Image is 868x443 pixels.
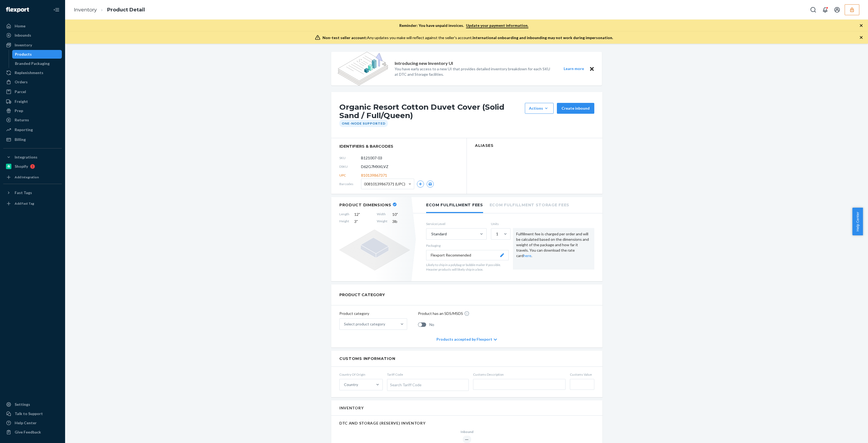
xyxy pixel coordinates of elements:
div: Integrations [15,154,37,160]
div: Inventory [15,42,32,48]
input: Standard [431,231,431,237]
a: Inventory [3,41,62,49]
a: Shopify [3,162,62,171]
a: Home [3,22,62,30]
span: 3 [354,219,372,224]
li: Ecom Fulfillment Fees [426,197,483,213]
div: Add Integration [15,175,39,179]
iframe: Opens a widget where you can chat to one of our agents [834,427,863,440]
span: DSKU [339,164,361,169]
p: Product category [339,311,407,316]
p: Introducing new Inventory UI [395,60,453,67]
a: Replenishments [3,68,62,77]
a: Parcel [3,87,62,96]
a: Billing [3,135,62,144]
div: Billing [15,137,26,142]
a: Settings [3,400,62,409]
div: Add Fast Tag [15,201,34,206]
span: 12 [354,212,372,217]
p: Likely to ship in a polybag or bubble mailer if possible. Heavier products will likely ship in a ... [426,262,509,272]
span: Customs Value [570,372,594,377]
a: Reporting [3,125,62,134]
span: 810139867371 [361,173,387,178]
div: Returns [15,117,29,123]
h1: Organic Resort Cotton Duvet Cover (Solid Sand / Full/Queen) [339,103,522,120]
p: You have early access to a new UI that provides detailed inventory breakdown for each SKU at DTC ... [395,66,554,77]
div: Any updates you make will reflect against the seller's account. [323,35,613,40]
a: Products [12,50,62,59]
button: Open account menu [832,4,843,15]
div: Search Tariff Code [387,379,468,391]
div: Shopify [15,164,28,169]
div: Fast Tags [15,190,32,195]
button: Close Navigation [51,4,62,15]
div: Settings [15,402,30,407]
div: Orders [15,79,28,85]
span: 3 lb [392,219,410,224]
span: " [356,219,358,224]
div: Replenishments [15,70,43,75]
button: Integrations [3,153,62,162]
span: D62G7MXKLVZ [361,164,388,169]
span: Tariff Code [387,372,469,377]
p: Packaging [426,243,509,248]
a: Add Fast Tag [3,199,62,208]
div: Reporting [15,127,33,132]
a: Returns [3,116,62,124]
div: Inbound [461,429,473,434]
span: Barcodes [339,182,361,186]
div: Standard [431,231,447,237]
a: Freight [3,97,62,106]
span: Country Of Origin [339,372,383,377]
div: Country [344,382,358,387]
button: Actions [525,103,554,114]
h2: PRODUCT CATEGORY [339,290,385,300]
button: Fast Tags [3,188,62,197]
div: Products [15,52,32,57]
input: Customs Value [570,379,594,390]
button: Open Search Box [808,4,819,15]
div: Freight [15,99,28,104]
button: Learn more [560,65,587,72]
a: Prep [3,106,62,115]
a: Inbounds [3,31,62,40]
p: Product has an SDS/MSDS [418,311,463,316]
div: 1 [496,231,498,237]
a: Inventory [74,7,97,13]
ol: breadcrumbs [69,2,149,18]
button: Close [588,65,595,72]
span: Length [339,212,349,217]
a: Product Detail [107,7,145,13]
span: Weight [377,219,387,224]
span: 10 [392,212,410,217]
span: Help Center [852,208,863,235]
h2: Inventory [339,406,363,410]
div: Fulfillment fee is charged per order and will be calculated based on the dimensions and weight of... [513,228,594,270]
div: Select product category [344,321,385,327]
span: No [429,322,434,327]
button: Flexport Recommended [426,250,509,260]
a: Help Center [3,419,62,427]
button: Talk to Support [3,409,62,418]
span: Width [377,212,387,217]
span: Non-test seller account: [323,35,367,40]
input: 1 [496,231,496,237]
div: Help Center [15,420,37,426]
label: Units [491,221,509,226]
h2: Product Dimensions [339,202,391,207]
div: ― [463,436,471,443]
span: UPC [339,173,361,178]
p: Reminder: You have unpaid invoices. [399,23,528,28]
div: Prep [15,108,23,113]
div: Products accepted by Flexport [436,331,497,347]
div: Inbounds [15,33,31,38]
a: Add Integration [3,173,62,182]
a: Orders [3,78,62,86]
div: Give Feedback [15,429,41,435]
button: Open notifications [820,4,831,15]
label: Service Level [426,221,487,226]
div: Parcel [15,89,26,94]
div: Talk to Support [15,411,43,416]
h2: Aliases [475,144,594,148]
a: Update your payment information. [466,23,528,28]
